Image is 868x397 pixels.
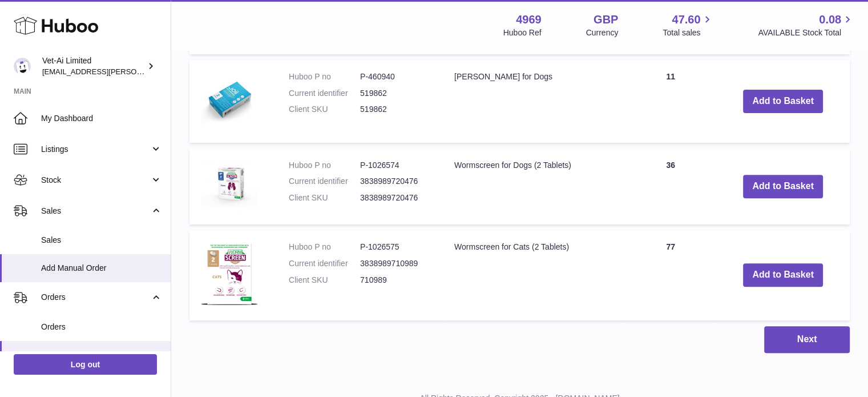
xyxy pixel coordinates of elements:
span: My Dashboard [41,113,162,124]
img: Wormscreen for Cats (2 Tablets) [201,242,258,306]
td: 77 [625,230,716,320]
dt: Current identifier [289,88,360,99]
span: 0.08 [819,12,841,27]
dd: P-1026574 [360,160,431,171]
span: AVAILABLE Stock Total [758,27,854,38]
span: [EMAIL_ADDRESS][PERSON_NAME][DOMAIN_NAME] [42,67,229,76]
span: 47.60 [672,12,700,27]
td: Wormscreen for Cats (2 Tablets) [443,230,625,320]
span: Sales [41,235,162,246]
dt: Client SKU [289,104,360,115]
dd: 519862 [360,104,431,115]
td: [PERSON_NAME] for Dogs [443,60,625,143]
td: 11 [625,60,716,143]
img: Wormscreen for Dogs (2 Tablets) [201,160,258,211]
dt: Huboo P no [289,160,360,171]
dd: 3838989720476 [360,176,431,187]
strong: GBP [594,12,618,27]
dd: P-460940 [360,71,431,82]
span: Orders [41,292,150,303]
img: Joii Wormer for Dogs [201,71,258,129]
button: Add to Basket [743,175,823,198]
dd: 519862 [360,88,431,99]
dt: Client SKU [289,193,360,203]
td: Wormscreen for Dogs (2 Tablets) [443,149,625,224]
dt: Current identifier [289,258,360,269]
dt: Client SKU [289,275,360,286]
span: Add Manual Order [41,263,162,274]
dt: Current identifier [289,176,360,187]
dd: P-1026575 [360,242,431,252]
a: 47.60 Total sales [663,12,713,38]
span: Total sales [663,27,713,38]
div: Vet-Ai Limited [42,55,145,77]
div: Huboo Ref [503,27,542,38]
span: Orders [41,322,162,332]
button: Add to Basket [743,90,823,113]
dt: Huboo P no [289,242,360,252]
img: abbey.fraser-roe@vet-ai.com [14,58,31,75]
dd: 3838989710989 [360,258,431,269]
a: 0.08 AVAILABLE Stock Total [758,12,854,38]
dd: 710989 [360,275,431,286]
strong: 4969 [516,12,542,27]
td: 36 [625,149,716,224]
button: Next [764,326,850,353]
span: Sales [41,206,150,216]
dt: Huboo P no [289,71,360,82]
span: Add Manual Order [41,350,162,360]
span: Stock [41,175,150,186]
a: Log out [14,354,157,375]
div: Currency [586,27,619,38]
button: Add to Basket [743,263,823,287]
dd: 3838989720476 [360,193,431,203]
span: Listings [41,144,150,155]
